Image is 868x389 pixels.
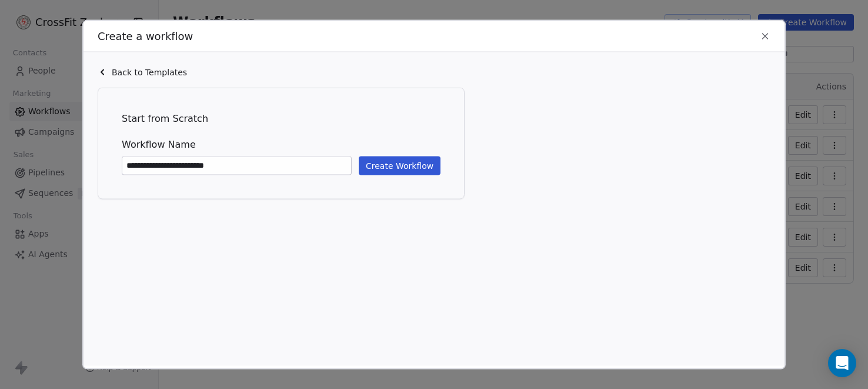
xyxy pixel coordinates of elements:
button: Create Workflow [359,156,440,175]
span: Start from Scratch [122,111,440,125]
span: Back to Templates [112,66,187,78]
span: Create a workflow [98,28,193,44]
span: Workflow Name [122,137,440,151]
div: Open Intercom Messenger [828,349,856,377]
